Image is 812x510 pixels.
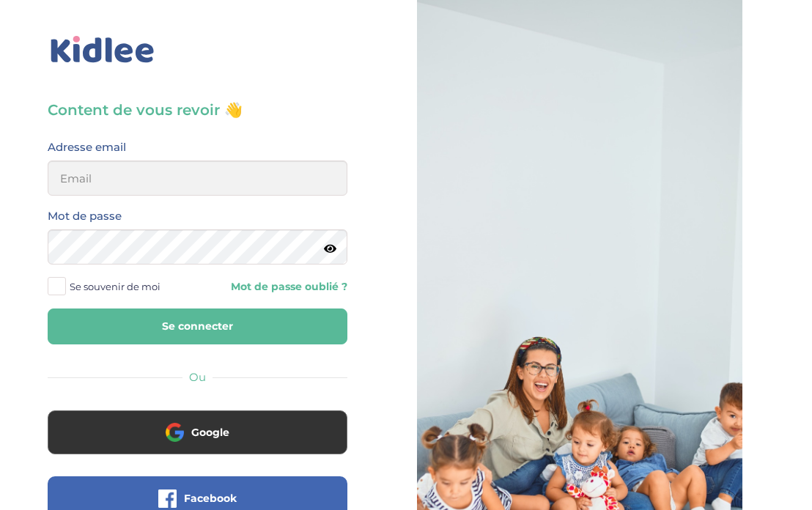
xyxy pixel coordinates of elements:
label: Mot de passe [48,207,122,226]
span: Facebook [184,491,237,506]
img: facebook.png [158,489,177,508]
label: Adresse email [48,138,126,157]
img: logo_kidlee_bleu [48,33,158,67]
a: Mot de passe oublié ? [209,280,348,294]
span: Google [191,425,229,440]
h3: Content de vous revoir 👋 [48,100,347,120]
span: Se souvenir de moi [70,277,160,296]
input: Email [48,160,347,196]
img: google.png [166,423,184,441]
a: Google [48,435,347,449]
button: Se connecter [48,308,347,344]
button: Google [48,410,347,454]
span: Ou [189,370,206,384]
